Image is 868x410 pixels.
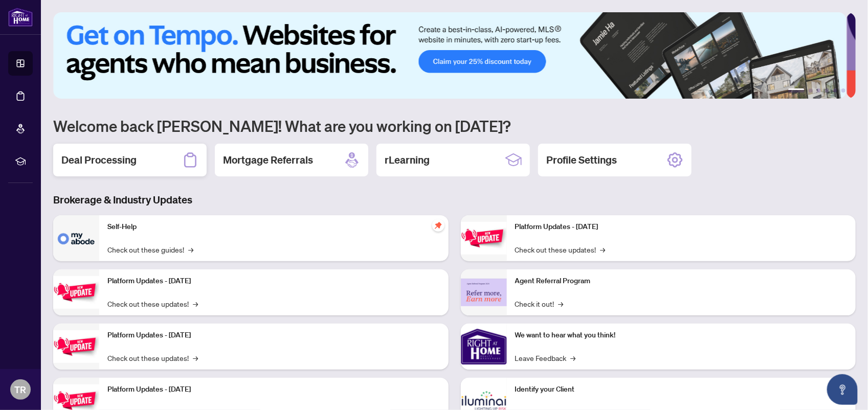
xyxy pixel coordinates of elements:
[107,221,440,233] p: Self-Help
[61,153,137,167] h2: Deal Processing
[841,88,845,93] button: 6
[515,244,606,255] a: Check out these updates!→
[515,276,848,287] p: Agent Referral Program
[107,384,440,395] p: Platform Updates - [DATE]
[461,222,507,254] img: Platform Updates - June 23, 2025
[461,324,507,370] img: We want to hear what you think!
[107,276,440,287] p: Platform Updates - [DATE]
[107,330,440,341] p: Platform Updates - [DATE]
[188,244,193,255] span: →
[571,352,576,363] span: →
[223,153,313,167] h2: Mortgage Referrals
[193,298,198,309] span: →
[107,244,193,255] a: Check out these guides!→
[825,88,829,93] button: 4
[515,352,576,363] a: Leave Feedback→
[461,279,507,307] img: Agent Referral Program
[515,330,848,341] p: We want to hear what you think!
[193,352,198,363] span: →
[817,88,821,93] button: 3
[8,8,33,27] img: logo
[432,219,444,232] span: pushpin
[53,330,99,362] img: Platform Updates - July 21, 2025
[15,382,27,397] span: TR
[809,88,813,93] button: 2
[107,352,198,363] a: Check out these updates!→
[53,215,99,261] img: Self-Help
[53,12,847,99] img: Slide 0
[515,384,848,395] p: Identify your Client
[515,221,848,233] p: Platform Updates - [DATE]
[515,298,564,309] a: Check it out!→
[53,116,856,135] h1: Welcome back [PERSON_NAME]! What are you working on [DATE]?
[385,153,430,167] h2: rLearning
[559,298,564,309] span: →
[107,298,198,309] a: Check out these updates!→
[788,88,805,93] button: 1
[53,193,856,207] h3: Brokerage & Industry Updates
[53,276,99,308] img: Platform Updates - September 16, 2025
[827,374,858,405] button: Open asap
[546,153,617,167] h2: Profile Settings
[833,88,837,93] button: 5
[600,244,606,255] span: →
